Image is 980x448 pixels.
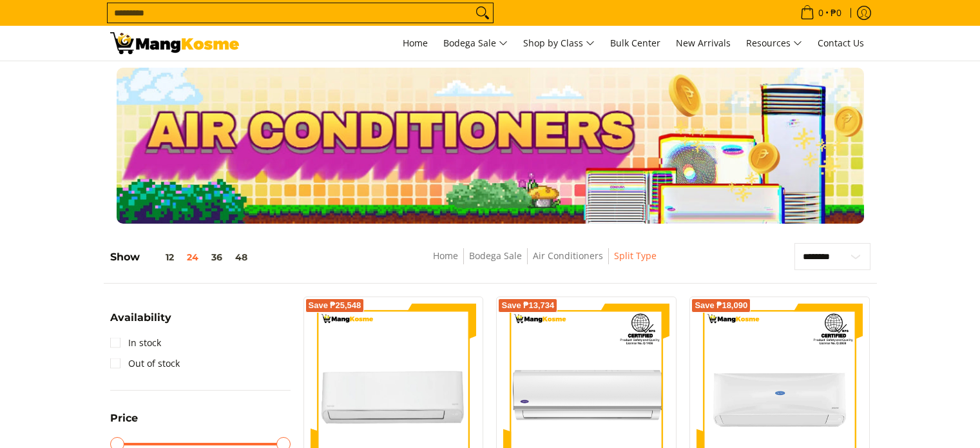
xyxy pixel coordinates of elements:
span: Contact Us [818,37,864,49]
a: Bodega Sale [469,249,522,262]
a: Home [433,249,458,262]
a: In stock [110,333,161,353]
span: Bodega Sale [443,35,508,52]
span: Save ₱25,548 [309,302,361,309]
a: New Arrivals [669,26,737,61]
nav: Main Menu [252,26,870,61]
button: 12 [140,252,180,262]
summary: Open [110,313,171,333]
button: 36 [205,252,229,262]
a: Bulk Center [604,26,667,61]
img: Bodega Sale Aircon l Mang Kosme: Home Appliances Warehouse Sale Split Type [110,32,239,54]
a: Contact Us [811,26,870,61]
span: Bulk Center [610,37,660,49]
a: Shop by Class [517,26,601,61]
button: Search [472,3,493,23]
a: Air Conditioners [533,249,603,262]
span: Availability [110,313,171,323]
span: Save ₱18,090 [695,302,747,309]
span: Home [403,37,428,49]
span: • [796,6,845,20]
button: 48 [229,252,254,262]
span: 0 [816,8,825,17]
span: Split Type [614,248,657,264]
span: New Arrivals [676,37,731,49]
summary: Open [110,413,138,433]
a: Home [396,26,434,61]
a: Bodega Sale [437,26,514,61]
a: Out of stock [110,353,180,374]
a: Resources [740,26,809,61]
span: Resources [746,35,802,52]
nav: Breadcrumbs [343,248,747,277]
span: ₱0 [829,8,843,17]
span: Shop by Class [523,35,595,52]
span: Price [110,413,138,424]
h5: Show [110,251,254,264]
button: 24 [180,252,205,262]
span: Save ₱13,734 [501,302,554,309]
